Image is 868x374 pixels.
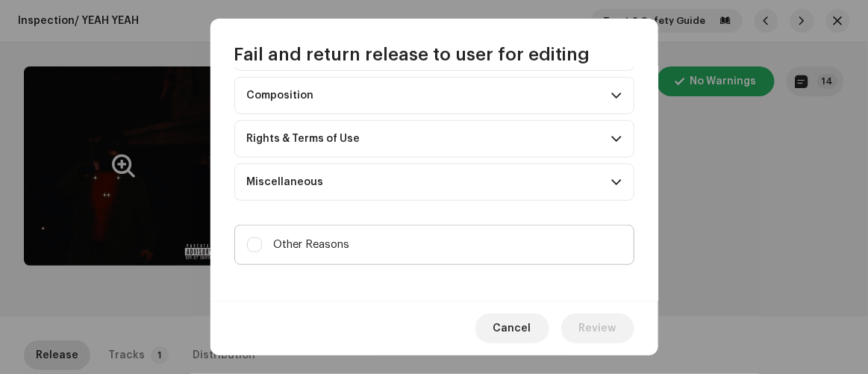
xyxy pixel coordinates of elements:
span: Cancel [493,314,531,343]
span: Review [579,314,616,343]
button: Cancel [475,314,549,343]
div: Composition [247,90,314,102]
div: Rights & Terms of Use [247,133,360,145]
p-accordion-header: Composition [234,77,634,114]
p-accordion-header: Rights & Terms of Use [234,120,634,158]
span: Fail and return release to user for editing [234,43,590,66]
button: Review [561,314,634,343]
p-accordion-header: Miscellaneous [234,163,634,201]
span: Other Reasons [274,237,350,253]
div: Miscellaneous [247,176,324,188]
